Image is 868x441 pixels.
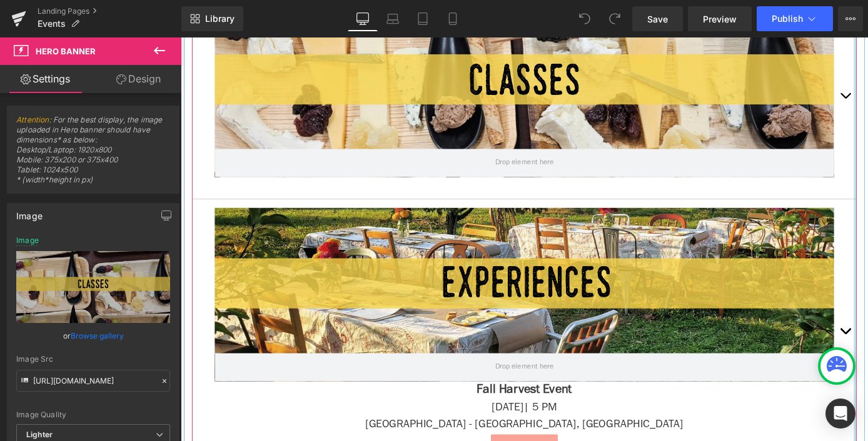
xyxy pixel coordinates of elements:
[16,410,170,419] div: Image Quality
[348,6,378,31] a: Desktop
[602,6,627,31] button: Redo
[772,14,803,24] span: Publish
[703,12,737,26] span: Preview
[16,115,170,193] span: : For the best display, the image uploaded in Hero banner should have dimensions* as below: Deskt...
[838,6,863,31] button: More
[757,6,833,31] button: Publish
[93,65,184,93] a: Design
[378,6,408,31] a: Laptop
[38,399,719,418] p: [DATE]
[36,46,96,56] span: Hero Banner
[408,6,438,31] a: Tablet
[16,115,49,124] a: Attention
[572,6,597,31] button: Undo
[378,402,415,415] span: | 5 PM
[205,13,235,24] span: Library
[181,6,243,31] a: New Library
[647,12,668,26] span: Save
[16,355,170,364] div: Image Src
[26,430,53,439] b: Lighter
[203,421,553,434] span: [GEOGRAPHIC_DATA] - [GEOGRAPHIC_DATA], [GEOGRAPHIC_DATA]
[825,399,855,429] div: Open Intercom Messenger
[688,6,752,31] a: Preview
[16,329,170,342] div: or
[71,325,124,347] a: Browse gallery
[38,19,66,29] span: Events
[16,236,39,245] div: Image
[16,204,43,221] div: Image
[38,6,181,16] a: Landing Pages
[438,6,468,31] a: Mobile
[16,370,170,392] input: Link
[326,382,431,395] strong: Fall Harvest Event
